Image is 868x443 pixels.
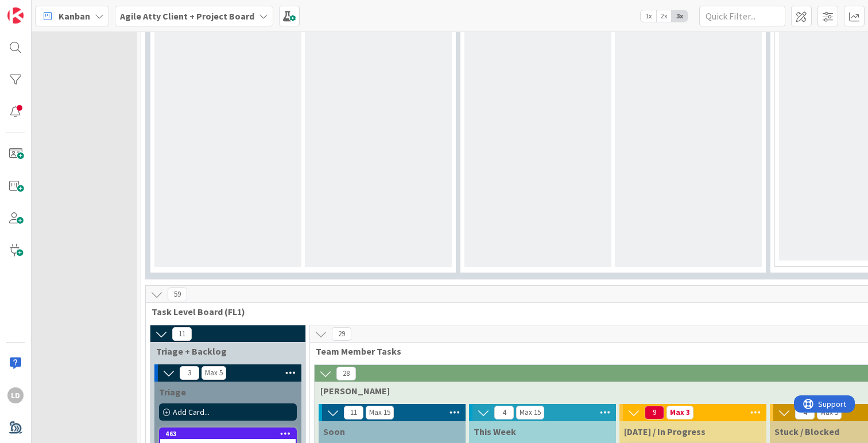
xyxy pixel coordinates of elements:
span: Stuck / Blocked [774,426,839,437]
span: 4 [795,406,815,419]
span: 3 [180,366,199,380]
span: Soon [323,426,345,437]
span: 3x [672,10,687,22]
span: 29 [332,327,351,341]
div: 463 [160,429,296,439]
img: Visit kanbanzone.com [7,7,24,24]
span: This Week [474,426,516,437]
span: 11 [172,327,192,341]
span: 9 [645,406,664,419]
div: 463 [165,430,296,438]
span: Support [24,2,52,15]
span: Add Card... [173,407,210,417]
span: Triage [159,386,186,398]
div: Max 15 [520,410,541,415]
span: Triage + Backlog [156,345,291,357]
span: 1x [641,10,656,22]
span: 4 [494,406,514,419]
div: LD [7,387,24,403]
div: Max 15 [369,410,390,415]
span: 11 [344,406,363,419]
span: Kanban [59,9,90,23]
img: avatar [7,419,24,436]
span: 59 [168,287,187,301]
b: Agile Atty Client + Project Board [120,10,254,22]
div: Max 5 [820,410,838,415]
span: Today / In Progress [624,426,706,437]
div: Max 5 [205,370,223,376]
input: Quick Filter... [699,6,785,26]
span: 2x [656,10,672,22]
div: Max 3 [670,410,690,415]
span: 28 [336,367,356,380]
